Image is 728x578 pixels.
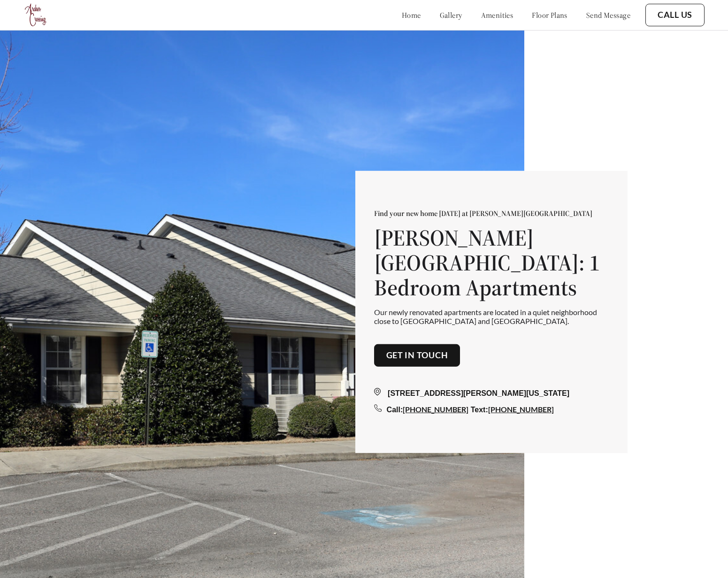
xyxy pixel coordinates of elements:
a: home [402,10,421,20]
img: logo.png [23,2,49,28]
a: [PHONE_NUMBER] [488,405,554,414]
a: gallery [440,10,462,20]
span: Call: [387,406,403,414]
a: floor plans [532,10,567,20]
div: [STREET_ADDRESS][PERSON_NAME][US_STATE] [374,388,609,399]
p: Our newly renovated apartments are located in a quiet neighborhood close to [GEOGRAPHIC_DATA] and... [374,308,609,325]
h1: [PERSON_NAME][GEOGRAPHIC_DATA]: 1 Bedroom Apartments [374,225,609,300]
a: send message [586,10,630,20]
button: Get in touch [374,344,460,367]
span: Text: [471,406,488,414]
a: amenities [481,10,513,20]
button: Call Us [645,4,705,26]
a: Call Us [658,10,692,20]
a: Get in touch [386,350,448,361]
a: [PHONE_NUMBER] [403,405,468,414]
p: Find your new home [DATE] at [PERSON_NAME][GEOGRAPHIC_DATA] [374,208,609,218]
